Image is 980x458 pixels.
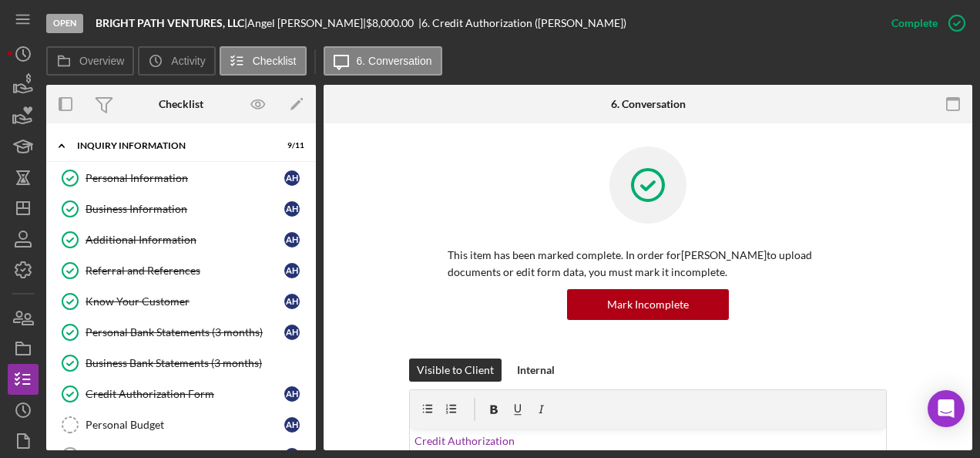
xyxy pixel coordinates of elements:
[86,326,284,338] div: Personal Bank Statements (3 months)
[928,390,965,427] div: Open Intercom Messenger
[138,46,215,76] button: Activity
[171,55,205,67] label: Activity
[77,141,266,150] div: INQUIRY INFORMATION
[86,264,284,277] div: Referral and References
[247,17,366,29] div: Angel [PERSON_NAME] |
[54,255,308,286] a: Referral and ReferencesAH
[357,55,432,67] label: 6. Conversation
[509,359,562,382] button: Internal
[414,434,515,447] a: Credit Authorization
[409,359,502,382] button: Visible to Client
[220,46,307,76] button: Checklist
[284,417,300,433] div: A H
[417,359,494,382] div: Visible to Client
[96,17,247,29] div: |
[324,46,442,76] button: 6. Conversation
[284,263,300,278] div: A H
[876,8,972,39] button: Complete
[86,203,284,215] div: Business Information
[86,295,284,308] div: Know Your Customer
[54,379,308,409] a: Credit Authorization FormAH
[54,163,308,194] a: Personal InformationAH
[567,289,729,320] button: Mark Incomplete
[284,170,300,186] div: A H
[96,16,244,29] b: BRIGHT PATH VENTURES, LLC
[284,232,300,248] div: A H
[277,141,304,150] div: 9 / 11
[891,8,938,39] div: Complete
[517,359,555,382] div: Internal
[54,348,308,379] a: Business Bank Statements (3 months)
[86,357,307,369] div: Business Bank Statements (3 months)
[284,201,300,217] div: A H
[86,234,284,246] div: Additional Information
[86,388,284,400] div: Credit Authorization Form
[54,409,308,440] a: Personal BudgetAH
[54,286,308,317] a: Know Your CustomerAH
[54,224,308,255] a: Additional InformationAH
[611,98,686,110] div: 6. Conversation
[253,55,297,67] label: Checklist
[46,14,83,33] div: Open
[284,386,300,402] div: A H
[86,172,284,184] div: Personal Information
[448,247,848,281] p: This item has been marked complete. In order for [PERSON_NAME] to upload documents or edit form d...
[79,55,124,67] label: Overview
[159,98,203,110] div: Checklist
[54,194,308,224] a: Business InformationAH
[284,325,300,340] div: A H
[284,294,300,309] div: A H
[418,17,626,29] div: | 6. Credit Authorization ([PERSON_NAME])
[46,46,134,76] button: Overview
[54,317,308,348] a: Personal Bank Statements (3 months)AH
[86,419,284,431] div: Personal Budget
[366,17,418,29] div: $8,000.00
[607,289,689,320] div: Mark Incomplete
